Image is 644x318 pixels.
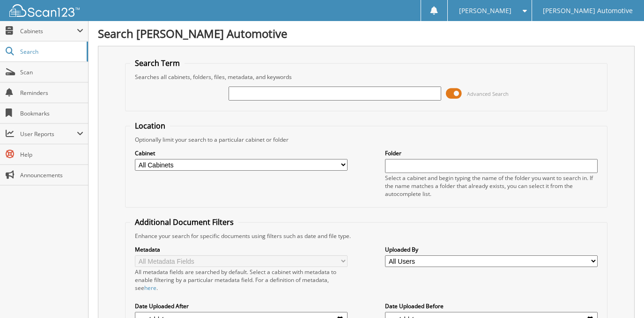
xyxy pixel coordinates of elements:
[98,26,635,41] h1: Search [PERSON_NAME] Automotive
[135,149,347,157] label: Cabinet
[130,136,602,144] div: Optionally limit your search to a particular cabinet or folder
[20,89,83,97] span: Reminders
[20,130,77,138] span: User Reports
[130,232,602,240] div: Enhance your search for specific documents using filters such as date and file type.
[130,58,185,68] legend: Search Term
[467,90,509,97] span: Advanced Search
[135,268,347,292] div: All metadata fields are searched by default. Select a cabinet with metadata to enable filtering b...
[130,73,602,81] div: Searches all cabinets, folders, files, metadata, and keywords
[135,246,347,253] label: Metadata
[20,171,83,179] span: Announcements
[135,302,347,310] label: Date Uploaded After
[144,284,156,292] a: here
[385,302,597,310] label: Date Uploaded Before
[20,68,83,76] span: Scan
[385,174,597,198] div: Select a cabinet and begin typing the name of the folder you want to search in. If the name match...
[130,217,238,227] legend: Additional Document Filters
[20,27,77,35] span: Cabinets
[20,109,83,117] span: Bookmarks
[9,4,80,17] img: scan123-logo-white.svg
[385,246,597,253] label: Uploaded By
[20,48,82,56] span: Search
[459,8,511,14] span: [PERSON_NAME]
[385,149,597,157] label: Folder
[130,121,170,131] legend: Location
[20,151,83,159] span: Help
[543,8,633,14] span: [PERSON_NAME] Automotive
[597,273,644,318] iframe: Chat Widget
